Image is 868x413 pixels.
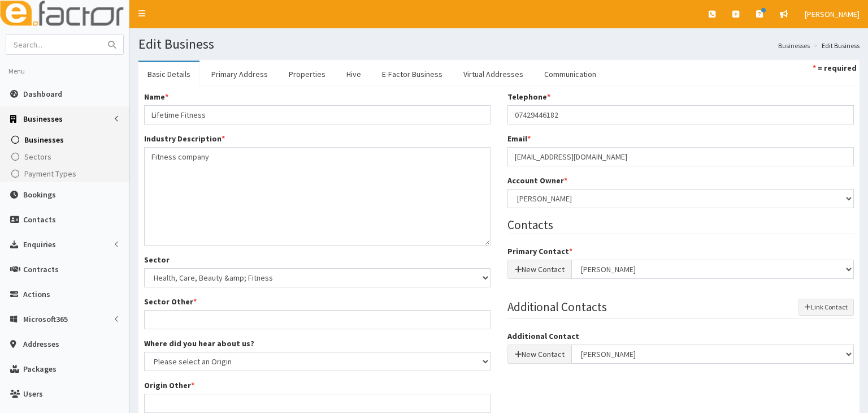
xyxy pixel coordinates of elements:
label: Email [507,133,531,144]
span: Users [23,389,43,399]
span: Businesses [24,135,64,145]
span: Actions [23,289,50,299]
textarea: Fitness company [144,147,491,246]
a: Businesses [778,41,810,50]
span: [PERSON_NAME] [805,9,860,19]
legend: Contacts [507,217,854,234]
button: New Contact [507,260,572,279]
span: Payment Types [24,169,76,179]
label: Primary Contact [507,246,572,257]
span: Addresses [23,339,59,349]
a: Properties [280,62,335,86]
label: Where did you hear about us? [144,338,254,349]
a: Payment Types [3,165,129,182]
span: Contacts [23,214,56,225]
span: Dashboard [23,89,62,99]
label: Sector [144,254,170,265]
a: Virtual Addresses [454,62,532,86]
a: Primary Address [202,62,277,86]
label: Name [144,91,168,102]
button: Link Contact [798,299,854,316]
label: Origin Other [144,380,194,391]
input: Search... [6,35,101,54]
a: Communication [535,62,605,86]
legend: Additional Contacts [507,299,854,319]
strong: = required [818,63,857,73]
a: Basic Details [138,62,199,86]
span: Sectors [24,152,51,162]
li: Edit Business [811,41,860,50]
span: Bookings [23,190,56,200]
label: Industry Description [144,133,225,144]
label: Telephone [507,91,550,102]
button: New Contact [507,345,572,364]
a: Businesses [3,131,129,148]
label: Account Owner [507,175,567,186]
span: Microsoft365 [23,314,68,324]
h1: Edit Business [138,37,860,51]
span: Enquiries [23,239,56,249]
span: Businesses [23,114,63,124]
label: Sector Other [144,296,197,307]
span: Contracts [23,264,59,274]
label: Additional Contact [507,330,579,342]
a: Sectors [3,148,129,165]
a: Hive [337,62,370,86]
a: E-Factor Business [373,62,452,86]
span: Packages [23,364,57,374]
